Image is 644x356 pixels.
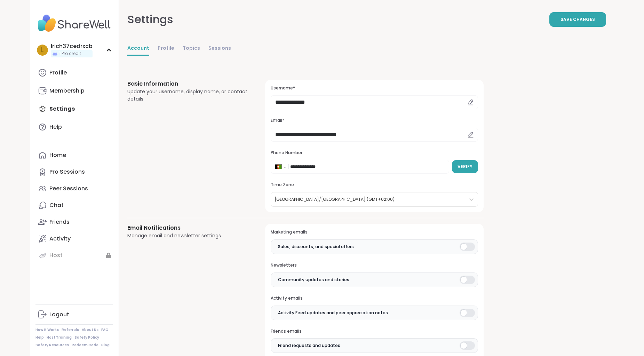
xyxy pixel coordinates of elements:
h3: Activity emails [271,295,478,301]
a: Referrals [62,327,79,332]
a: About Us [82,327,98,332]
h3: Username* [271,85,478,91]
a: Host [35,247,113,264]
div: Home [49,151,66,159]
h3: Time Zone [271,182,478,188]
a: Topics [183,42,200,56]
a: FAQ [101,327,109,332]
div: Logout [49,311,69,318]
div: Manage email and newsletter settings [127,232,249,239]
a: Home [35,147,113,164]
div: Friends [49,218,70,226]
span: Save Changes [560,16,595,23]
div: Profile [49,69,67,77]
span: Friend requests and updates [278,342,340,349]
h3: Email Notifications [127,224,249,232]
a: Activity [35,230,113,247]
div: Peer Sessions [49,185,88,192]
a: Redeem Code [72,343,98,348]
a: Profile [158,42,174,56]
div: Help [49,123,62,131]
div: Update your username, display name, or contact details [127,88,249,103]
div: lrich37cedrxcb [51,42,93,50]
h3: Basic Information [127,80,249,88]
span: Activity Feed updates and peer appreciation notes [278,310,388,316]
div: Chat [49,201,64,209]
span: l [41,46,43,55]
a: Sessions [208,42,231,56]
a: Help [35,335,44,340]
h3: Marketing emails [271,229,478,235]
img: ShareWell Nav Logo [35,11,113,35]
a: Blog [101,343,110,348]
div: Pro Sessions [49,168,85,176]
a: Friends [35,214,113,230]
h3: Phone Number [271,150,478,156]
a: Host Training [47,335,72,340]
span: Verify [458,164,472,170]
a: Peer Sessions [35,180,113,197]
button: Save Changes [549,12,606,27]
span: Sales, discounts, and special offers [278,244,354,250]
span: Community updates and stories [278,277,349,283]
a: Help [35,119,113,135]
a: Account [127,42,149,56]
h3: Email* [271,118,478,124]
button: Verify [452,160,478,173]
div: Activity [49,235,71,243]
a: Chat [35,197,113,214]
div: Settings [127,11,173,28]
a: Profile [35,64,113,81]
a: Pro Sessions [35,164,113,180]
a: How It Works [35,327,59,332]
span: 1 Pro credit [59,51,81,57]
div: Host [49,252,63,259]
a: Safety Resources [35,343,69,348]
div: Membership [49,87,85,95]
a: Safety Policy [74,335,99,340]
h3: Friends emails [271,329,478,334]
a: Logout [35,306,113,323]
a: Membership [35,82,113,99]
h3: Newsletters [271,262,478,268]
